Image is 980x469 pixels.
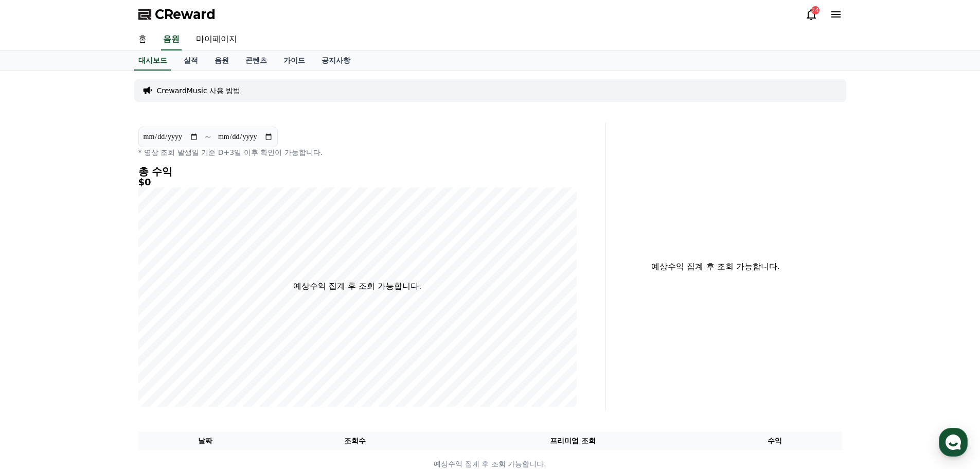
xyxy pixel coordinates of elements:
[130,29,155,50] a: 홈
[614,260,817,273] p: 예상수익 집계 후 조회 가능합니다.
[134,51,171,71] a: 대시보드
[161,29,182,50] a: 음원
[708,431,842,450] th: 수익
[175,51,206,71] a: 실적
[313,51,359,71] a: 공지사항
[94,342,106,351] span: 대화
[138,166,577,177] h4: 총 수익
[32,342,39,350] span: 홈
[3,326,68,352] a: 홈
[138,147,577,158] p: * 영상 조회 발생일 기준 D+3일 이후 확인이 가능합니다.
[188,29,245,50] a: 마이페이지
[805,8,817,21] a: 24
[438,431,708,450] th: 프리미엄 조회
[206,51,237,71] a: 음원
[138,6,216,23] a: CReward
[68,326,133,352] a: 대화
[811,6,819,14] div: 24
[275,51,313,71] a: 가이드
[205,131,211,143] p: ~
[237,51,275,71] a: 콘텐츠
[155,6,216,23] span: CReward
[138,431,273,450] th: 날짜
[138,177,577,187] h5: $0
[159,342,171,350] span: 설정
[133,326,198,352] a: 설정
[272,431,437,450] th: 조회수
[293,280,421,292] p: 예상수익 집계 후 조회 가능합니다.
[157,85,241,96] a: CrewardMusic 사용 방법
